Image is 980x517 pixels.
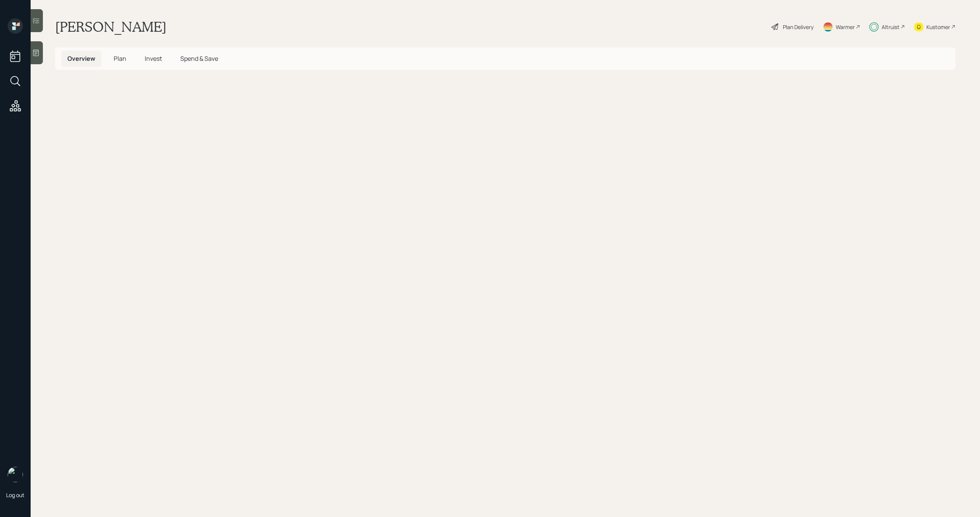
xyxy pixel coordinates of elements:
[114,54,126,63] span: Plan
[180,54,218,63] span: Spend & Save
[6,491,24,499] div: Log out
[783,23,813,31] div: Plan Delivery
[55,18,167,35] h1: [PERSON_NAME]
[882,23,900,31] div: Altruist
[926,23,950,31] div: Kustomer
[67,54,95,63] span: Overview
[145,54,162,63] span: Invest
[8,467,23,482] img: michael-russo-headshot.png
[836,23,855,31] div: Warmer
